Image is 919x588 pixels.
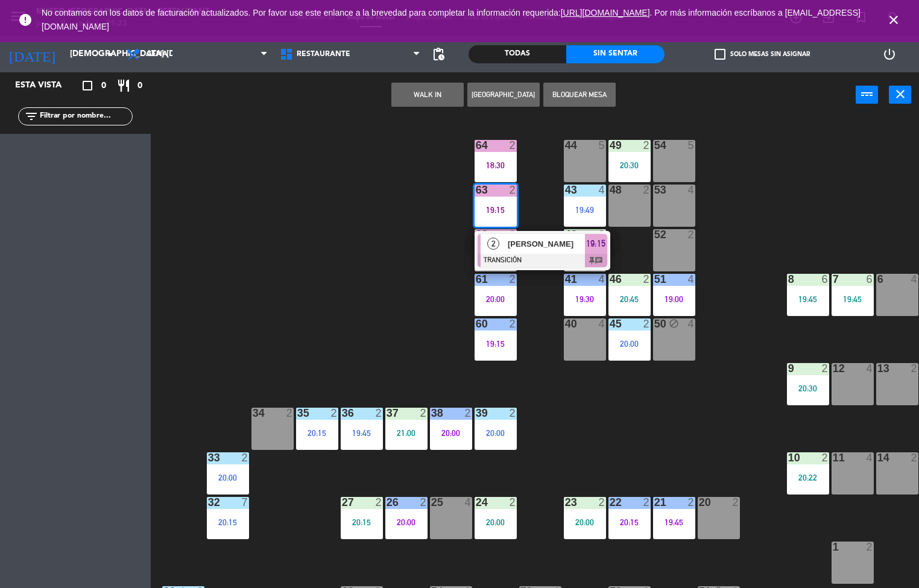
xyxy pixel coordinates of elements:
[375,408,382,419] div: 2
[911,274,918,285] div: 4
[866,452,873,463] div: 4
[564,518,606,526] div: 20:00
[42,8,861,31] span: No contamos con los datos de facturación actualizados. Por favor use este enlance a la brevedad p...
[297,50,350,58] span: Restaurante
[431,47,446,62] span: pending_actions
[833,363,833,374] div: 12
[387,408,387,419] div: 37
[654,229,655,240] div: 52
[565,318,566,329] div: 40
[509,318,516,329] div: 2
[877,363,878,374] div: 13
[565,185,566,195] div: 43
[653,295,695,303] div: 19:00
[385,518,428,526] div: 20:00
[598,274,605,285] div: 4
[833,542,833,552] div: 1
[330,408,338,419] div: 2
[341,429,383,437] div: 19:45
[464,497,472,508] div: 4
[101,79,106,93] span: 0
[732,497,739,508] div: 2
[788,452,789,463] div: 10
[296,429,338,437] div: 20:15
[509,185,516,195] div: 2
[509,408,516,419] div: 2
[103,47,118,62] i: arrow_drop_down
[509,274,516,285] div: 2
[598,497,605,508] div: 2
[643,318,650,329] div: 2
[430,429,472,437] div: 20:00
[475,518,517,526] div: 20:00
[476,318,476,329] div: 60
[860,87,874,101] i: power_input
[821,274,829,285] div: 6
[654,274,655,285] div: 51
[342,408,343,419] div: 36
[715,49,725,60] span: check_box_outline_blank
[80,78,95,93] i: crop_square
[866,274,873,285] div: 6
[643,140,650,151] div: 2
[387,497,387,508] div: 26
[6,78,87,93] div: Esta vista
[420,408,427,419] div: 2
[608,340,651,348] div: 20:00
[475,340,517,348] div: 19:15
[654,497,655,508] div: 21
[241,497,248,508] div: 7
[833,452,833,463] div: 11
[699,497,700,508] div: 20
[598,185,605,195] div: 4
[598,140,605,151] div: 5
[564,295,606,303] div: 19:30
[42,8,861,31] a: . Por más información escríbanos a [EMAIL_ADDRESS][DOMAIN_NAME]
[475,295,517,303] div: 20:00
[821,363,829,374] div: 2
[116,78,131,93] i: restaurant
[833,274,833,285] div: 7
[687,229,695,240] div: 2
[687,497,695,508] div: 2
[911,452,918,463] div: 2
[487,238,499,250] span: 2
[543,83,616,107] button: Bloquear Mesa
[866,542,873,552] div: 2
[821,452,829,463] div: 2
[420,497,427,508] div: 2
[24,109,39,124] i: filter_list
[687,318,695,329] div: 4
[561,8,650,17] a: [URL][DOMAIN_NAME]
[508,238,585,250] span: [PERSON_NAME]
[475,206,517,214] div: 19:15
[476,408,476,419] div: 39
[147,50,168,58] span: Cena
[208,452,209,463] div: 33
[788,363,789,374] div: 9
[385,429,428,437] div: 21:00
[856,86,878,104] button: power_input
[341,518,383,526] div: 20:15
[886,13,901,27] i: close
[687,140,695,151] div: 5
[475,161,517,169] div: 18:30
[241,452,248,463] div: 2
[137,79,142,93] span: 0
[643,497,650,508] div: 2
[877,452,878,463] div: 14
[654,185,655,195] div: 53
[18,13,33,27] i: error
[643,185,650,195] div: 2
[889,86,911,104] button: close
[787,473,829,482] div: 20:22
[476,140,476,151] div: 64
[566,45,664,63] div: Sin sentar
[509,497,516,508] div: 2
[253,408,253,419] div: 34
[565,497,566,508] div: 23
[207,518,249,526] div: 20:15
[669,318,679,329] i: block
